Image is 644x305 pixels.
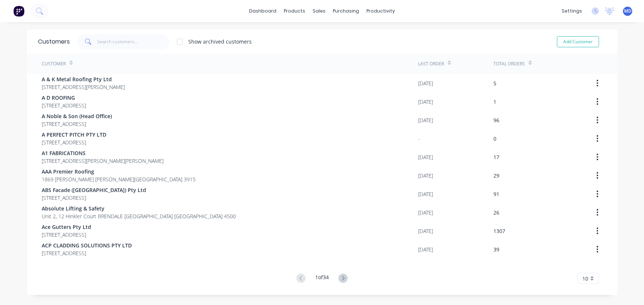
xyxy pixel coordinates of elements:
input: Search customers... [97,34,169,49]
span: ACP CLADDING SOLUTIONS PTY LTD [42,241,132,249]
div: productivity [363,6,399,17]
span: [STREET_ADDRESS] [42,231,91,239]
div: Customers [38,37,70,46]
button: Add Customer [557,36,599,47]
div: - [418,135,420,143]
div: 1 [493,98,496,106]
div: [DATE] [418,79,433,87]
div: 17 [493,153,499,161]
div: [DATE] [418,98,433,106]
span: A Noble & Son (Head Office) [42,112,112,120]
div: products [280,6,309,17]
div: [DATE] [418,209,433,216]
div: [DATE] [418,116,433,124]
div: 91 [493,190,499,198]
div: sales [309,6,329,17]
div: Customer [42,61,66,67]
span: 10 [582,275,588,282]
div: [DATE] [418,190,433,198]
span: [STREET_ADDRESS] [42,138,106,146]
div: [DATE] [418,227,433,235]
span: Absolute Lifting & Safety [42,205,236,212]
span: [STREET_ADDRESS] [42,102,86,109]
div: 1 of 34 [315,273,329,284]
div: 0 [493,135,496,143]
span: Ace Gutters Pty Ltd [42,223,91,231]
div: 29 [493,172,499,179]
span: ABS Facade ([GEOGRAPHIC_DATA]) Pty Ltd [42,186,146,194]
div: purchasing [329,6,363,17]
div: Show archived customers [188,38,252,45]
span: Unit 2, 12 Hinkler Court BRENDALE [GEOGRAPHIC_DATA] [GEOGRAPHIC_DATA] 4500 [42,212,236,220]
span: A & K Metal Roofing Pty Ltd [42,75,125,83]
span: [STREET_ADDRESS][PERSON_NAME][PERSON_NAME] [42,157,163,165]
span: A PERFECT PITCH PTY LTD [42,131,106,138]
span: MD [624,8,631,14]
span: A1 FABRICATIONS [42,149,163,157]
div: [DATE] [418,153,433,161]
span: AAA Premier Roofing [42,168,196,175]
span: A D ROOFING [42,94,86,102]
div: settings [558,6,586,17]
a: dashboard [245,6,280,17]
div: 5 [493,79,496,87]
span: [STREET_ADDRESS] [42,120,112,128]
span: 1869 [PERSON_NAME] [PERSON_NAME][GEOGRAPHIC_DATA] 3915 [42,175,196,183]
div: 96 [493,116,499,124]
div: Last Order [418,61,444,67]
img: Factory [13,6,24,17]
div: 39 [493,246,499,253]
span: [STREET_ADDRESS] [42,194,146,202]
span: [STREET_ADDRESS][PERSON_NAME] [42,83,125,91]
div: [DATE] [418,246,433,253]
div: 26 [493,209,499,216]
span: [STREET_ADDRESS] [42,249,132,257]
div: [DATE] [418,172,433,179]
div: Total Orders [493,61,525,67]
div: 1307 [493,227,505,235]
